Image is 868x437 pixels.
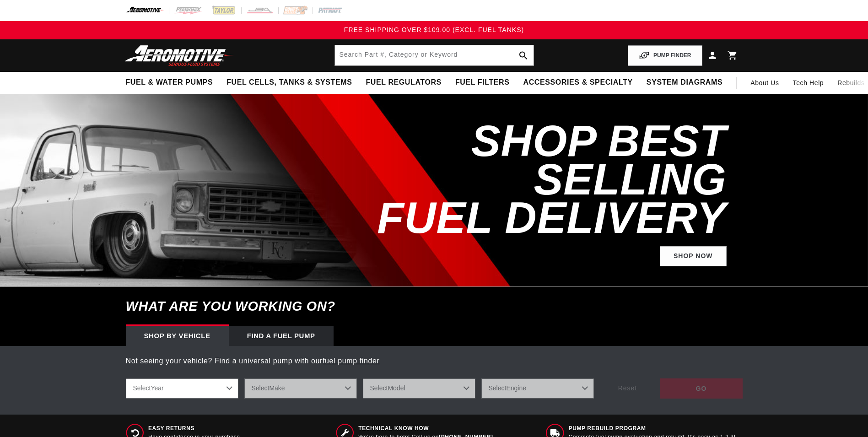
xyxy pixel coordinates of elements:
summary: Tech Help [786,72,831,94]
select: Model [363,378,475,399]
span: System Diagrams [647,78,722,87]
summary: Accessories & Specialty [517,72,640,93]
span: Tech Help [793,78,824,88]
span: Pump Rebuild program [569,425,736,432]
span: About Us [750,79,779,86]
span: Technical Know How [358,425,493,432]
summary: Fuel Filters [448,72,517,93]
select: Engine [481,378,594,399]
button: search button [513,45,534,65]
summary: Fuel & Water Pumps [119,72,220,93]
h6: What are you working on? [103,287,766,326]
a: Shop Now [660,246,727,267]
button: PUMP FINDER [628,45,702,66]
span: Easy Returns [148,425,242,432]
summary: Fuel Cells, Tanks & Systems [220,72,359,93]
a: About Us [744,72,786,94]
span: FREE SHIPPING OVER $109.00 (EXCL. FUEL TANKS) [344,26,524,33]
div: Find a Fuel Pump [229,326,334,346]
span: Fuel & Water Pumps [126,78,213,87]
input: Search by Part Number, Category or Keyword [335,45,534,65]
span: Fuel Filters [455,78,510,87]
div: Shop by vehicle [126,326,229,346]
p: Not seeing your vehicle? Find a universal pump with our [126,355,743,367]
select: Year [126,378,238,399]
summary: System Diagrams [640,72,729,93]
summary: Fuel Regulators [359,72,448,93]
img: Aeromotive [122,45,237,66]
span: Fuel Regulators [366,78,441,87]
span: Accessories & Specialty [523,78,633,87]
h2: SHOP BEST SELLING FUEL DELIVERY [335,122,727,237]
span: Fuel Cells, Tanks & Systems [226,78,352,87]
a: fuel pump finder [323,357,379,365]
span: Rebuilds [837,78,864,88]
select: Make [244,378,357,399]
